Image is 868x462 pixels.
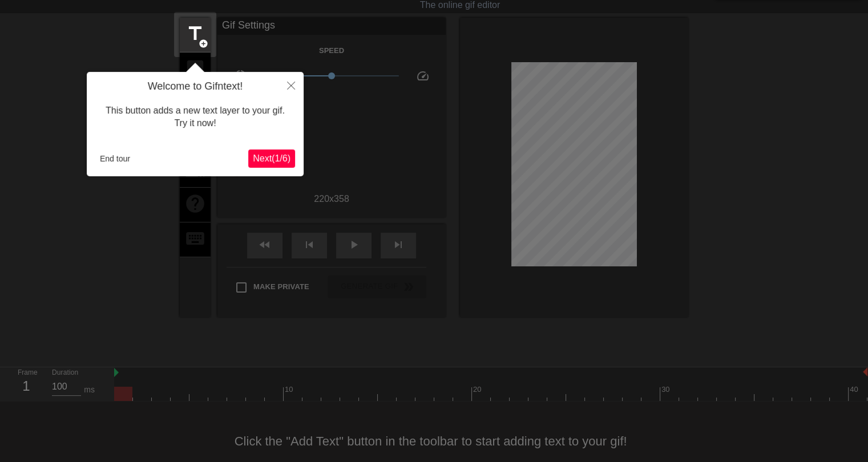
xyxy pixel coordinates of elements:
span: Next ( 1 / 6 ) [253,153,290,163]
button: Next [248,149,295,168]
button: Close [278,72,304,98]
div: This button adds a new text layer to your gif. Try it now! [95,93,295,141]
h4: Welcome to Gifntext! [95,80,295,93]
button: End tour [95,150,135,167]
